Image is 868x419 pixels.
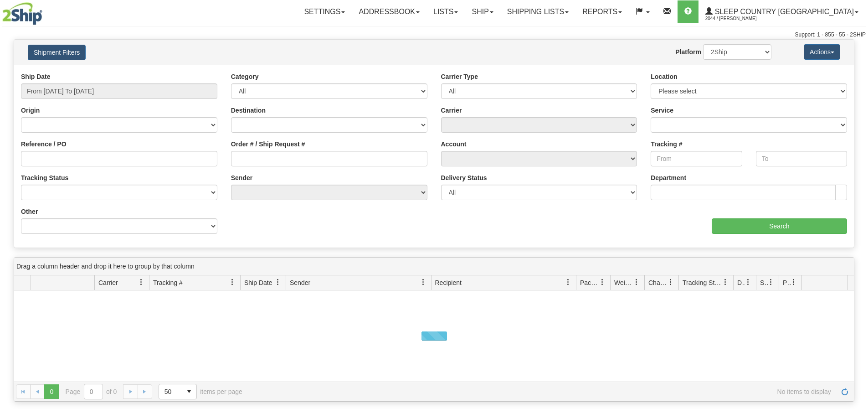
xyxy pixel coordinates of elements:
[244,278,272,287] span: Ship Date
[231,140,305,149] label: Order # / Ship Request #
[231,106,266,115] label: Destination
[153,278,183,287] span: Tracking #
[21,207,38,216] label: Other
[763,274,779,290] a: Shipment Issues filter column settings
[231,72,259,81] label: Category
[21,72,51,81] label: Ship Date
[270,274,286,290] a: Ship Date filter column settings
[441,106,462,115] label: Carrier
[28,45,86,60] button: Shipment Filters
[98,278,118,287] span: Carrier
[66,384,117,399] span: Page of 0
[786,274,801,290] a: Pickup Status filter column settings
[804,44,840,60] button: Actions
[426,0,465,23] a: Lists
[500,0,575,23] a: Shipping lists
[14,258,854,275] div: grid grouping header
[134,274,149,290] a: Carrier filter column settings
[255,388,831,395] span: No items to display
[663,274,678,290] a: Charge filter column settings
[712,218,847,234] input: Search
[705,14,774,23] span: 2044 / [PERSON_NAME]
[575,0,629,23] a: Reports
[441,140,467,149] label: Account
[595,274,610,290] a: Packages filter column settings
[675,47,701,57] label: Platform
[231,173,252,182] label: Sender
[648,278,668,287] span: Charge
[837,384,852,399] a: Refresh
[683,278,722,287] span: Tracking Status
[651,72,677,81] label: Location
[2,31,866,39] div: Support: 1 - 855 - 55 - 2SHIP
[756,151,847,166] input: To
[416,274,431,290] a: Sender filter column settings
[651,140,682,149] label: Tracking #
[441,72,478,81] label: Carrier Type
[2,2,42,25] img: logo2044.jpg
[441,173,487,182] label: Delivery Status
[760,278,768,287] span: Shipment Issues
[718,274,733,290] a: Tracking Status filter column settings
[290,278,310,287] span: Sender
[651,151,742,166] input: From
[651,173,686,182] label: Department
[580,278,599,287] span: Packages
[740,274,756,290] a: Delivery Status filter column settings
[21,106,40,115] label: Origin
[435,278,462,287] span: Recipient
[651,106,673,115] label: Service
[159,384,242,399] span: items per page
[614,278,633,287] span: Weight
[352,0,426,23] a: Addressbook
[847,163,867,256] iframe: chat widget
[182,384,196,399] span: select
[783,278,791,287] span: Pickup Status
[629,274,644,290] a: Weight filter column settings
[737,278,745,287] span: Delivery Status
[21,140,67,149] label: Reference / PO
[164,387,176,396] span: 50
[159,384,197,399] span: Page sizes drop down
[465,0,500,23] a: Ship
[21,173,68,182] label: Tracking Status
[699,0,865,23] a: Sleep Country [GEOGRAPHIC_DATA] 2044 / [PERSON_NAME]
[713,8,854,16] span: Sleep Country [GEOGRAPHIC_DATA]
[560,274,576,290] a: Recipient filter column settings
[44,384,59,399] span: Page 0
[225,274,240,290] a: Tracking # filter column settings
[297,0,352,23] a: Settings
